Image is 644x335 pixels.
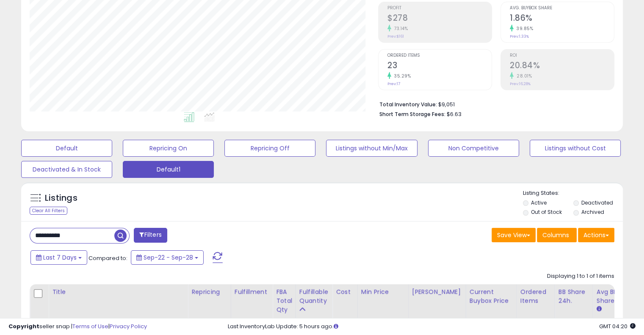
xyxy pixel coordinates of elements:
[123,140,214,157] button: Repricing On
[276,288,292,314] div: FBA Total Qty
[597,305,602,313] small: Avg BB Share.
[387,13,492,25] h2: $278
[379,111,445,118] b: Short Term Storage Fees:
[510,81,531,86] small: Prev: 16.28%
[21,140,112,157] button: Default
[510,6,614,11] span: Avg. Buybox Share
[30,207,67,215] div: Clear All Filters
[52,288,184,296] div: Title
[326,140,417,157] button: Listings without Min/Max
[361,288,405,296] div: Min Price
[43,253,77,262] span: Last 7 Days
[379,99,608,109] li: $9,051
[558,288,589,305] div: BB Share 24h.
[123,161,214,178] button: Default1
[387,81,400,86] small: Prev: 17
[510,61,614,72] h2: 20.84%
[531,208,562,216] label: Out of Stock
[131,250,204,265] button: Sep-22 - Sep-28
[88,254,127,262] span: Compared to:
[72,322,108,330] a: Terms of Use
[224,140,315,157] button: Repricing Off
[599,322,636,330] span: 2025-10-6 04:20 GMT
[510,13,614,25] h2: 1.86%
[110,322,147,330] a: Privacy Policy
[412,288,462,296] div: [PERSON_NAME]
[510,34,529,39] small: Prev: 1.33%
[492,228,536,242] button: Save View
[228,323,636,331] div: Last InventoryLab Update: 5 hours ago.
[547,272,614,280] div: Displaying 1 to 1 of 1 items
[30,250,87,265] button: Last 7 Days
[387,61,492,72] h2: 23
[8,322,39,330] strong: Copyright
[8,323,147,331] div: seller snap | |
[379,101,437,108] b: Total Inventory Value:
[542,231,569,239] span: Columns
[336,288,354,296] div: Cost
[134,228,167,243] button: Filters
[428,140,519,157] button: Non Competitive
[391,25,408,32] small: 73.14%
[191,288,227,296] div: Repricing
[537,228,577,242] button: Columns
[520,288,551,305] div: Ordered Items
[387,6,492,11] span: Profit
[514,25,533,32] small: 39.85%
[235,288,269,296] div: Fulfillment
[531,199,547,206] label: Active
[144,253,193,262] span: Sep-22 - Sep-28
[391,73,411,79] small: 35.29%
[21,161,112,178] button: Deactivated & In Stock
[387,53,492,58] span: Ordered Items
[447,110,462,118] span: $6.63
[45,192,77,204] h5: Listings
[299,288,329,305] div: Fulfillable Quantity
[470,288,513,305] div: Current Buybox Price
[581,208,604,216] label: Archived
[578,228,614,242] button: Actions
[523,189,623,197] p: Listing States:
[387,34,404,39] small: Prev: $161
[514,73,532,79] small: 28.01%
[530,140,621,157] button: Listings without Cost
[510,53,614,58] span: ROI
[581,199,613,206] label: Deactivated
[597,288,627,305] div: Avg BB Share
